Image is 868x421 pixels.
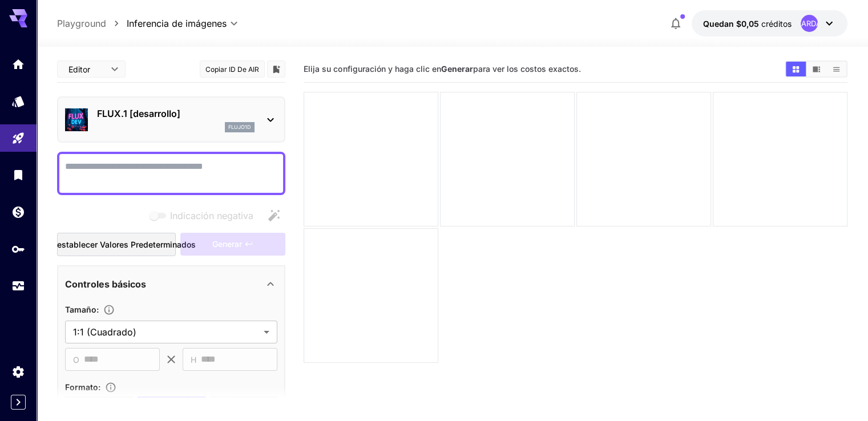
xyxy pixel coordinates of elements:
[11,279,25,293] div: Uso
[786,62,806,76] button: Mostrar imágenes en la vista de cuadrícula
[11,131,25,145] div: Patio de juegos
[65,270,277,298] div: Controles básicos
[703,18,792,30] div: $0.05
[52,240,196,249] font: Restablecer valores predeterminados
[65,305,96,314] font: Tamaño
[11,395,26,410] button: Expand sidebar
[73,326,136,338] font: 1:1 (Cuadrado)
[99,304,119,315] button: Ajuste las dimensiones de la imagen generada especificando su ancho y alto en píxeles, o seleccio...
[473,64,580,74] font: para ver los costos exactos.
[703,19,759,29] font: Quedan $0,05
[785,60,847,78] div: Mostrar imágenes en la vista de cuadrículaMostrar imágenes en la vista de videoMostrar imágenes e...
[57,233,176,256] button: Restablecer valores predeterminados
[11,205,25,219] div: Billetera
[147,209,263,223] span: Los mensajes negativos no son compatibles con el modelo seleccionado.
[127,18,227,29] font: Inferencia de imágenes
[806,62,826,76] button: Mostrar imágenes en la vista de video
[57,17,106,30] a: Playground
[68,64,90,74] font: Editor
[205,65,259,74] font: Copiar ID de AIR
[97,108,180,119] font: FLUX.1 [desarrollo]
[441,64,473,74] font: Generar
[96,305,99,314] font: :
[200,60,265,78] button: Copiar ID de AIR
[100,382,121,393] button: Elija el formato de archivo para la imagen de salida.
[11,57,25,71] div: Hogar
[57,17,127,30] nav: migaja de pan
[98,382,100,392] font: :
[761,19,792,29] font: créditos
[73,355,79,365] font: O
[271,62,281,76] button: Añadir a la biblioteca
[170,210,253,221] font: Indicación negativa
[191,355,196,365] font: H
[797,19,821,28] font: YARDA
[65,102,277,137] div: FLUX.1 [desarrollo]flujo1d
[11,242,25,256] div: Claves API
[692,10,847,37] button: $0.05YARDA
[65,382,98,392] font: Formato
[826,62,846,76] button: Mostrar imágenes en la vista de lista
[228,124,251,130] font: flujo1d
[304,64,441,74] font: Elija su configuración y haga clic en
[11,94,25,108] div: Modelos
[11,168,25,182] div: Biblioteca
[65,278,146,290] font: Controles básicos
[11,365,25,379] div: Ajustes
